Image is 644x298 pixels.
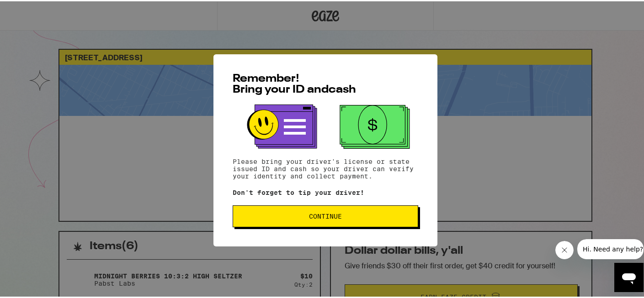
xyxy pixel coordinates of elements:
p: Please bring your driver's license or state issued ID and cash so your driver can verify your ide... [233,157,418,178]
p: Don't forget to tip your driver! [233,188,418,195]
span: Continue [309,212,342,218]
iframe: Close message [555,240,574,258]
iframe: Button to launch messaging window [614,261,644,291]
iframe: Message from company [577,238,644,258]
button: Continue [233,204,418,226]
span: Remember! Bring your ID and cash [233,72,356,94]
